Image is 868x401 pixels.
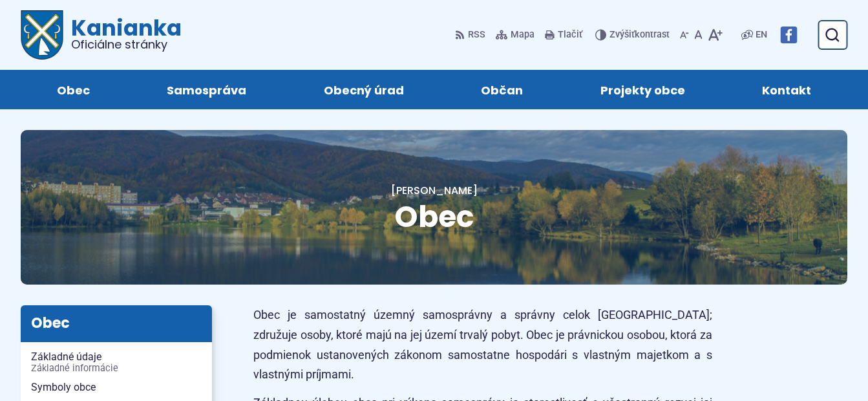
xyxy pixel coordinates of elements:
span: Obec [57,70,90,109]
span: Obec [394,196,474,237]
span: RSS [468,27,485,43]
span: Projekty obce [600,70,685,109]
a: Obec [31,70,116,109]
a: Symboly obce [21,378,212,397]
span: Oficiálne stránky [71,39,182,50]
a: Základné údajeZákladné informácie [21,347,212,378]
span: Základné informácie [31,363,202,374]
a: EN [753,27,770,43]
a: Logo Kanianka, prejsť na domovskú stránku. [21,10,182,60]
span: Tlačiť [558,30,582,41]
a: [PERSON_NAME] [391,183,478,198]
span: kontrast [609,30,670,41]
span: Kanianka [63,17,182,50]
span: Základné údaje [31,347,202,378]
h3: Obec [21,305,212,341]
a: RSS [455,21,488,49]
button: Nastaviť pôvodnú veľkosť písma [692,21,705,49]
button: Tlačiť [542,21,585,49]
a: Samospráva [142,70,273,109]
a: Kontakt [737,70,838,109]
button: Zvýšiťkontrast [595,21,672,49]
span: Kontakt [762,70,811,109]
button: Zmenšiť veľkosť písma [677,21,692,49]
p: Obec je samostatný územný samosprávny a správny celok [GEOGRAPHIC_DATA]; združuje osoby, ktoré ma... [253,305,712,384]
a: Občan [456,70,549,109]
img: Prejsť na domovskú stránku [21,10,63,60]
span: Občan [481,70,523,109]
span: Mapa [511,27,535,43]
img: Prejsť na Facebook stránku [780,27,797,43]
span: Samospráva [167,70,246,109]
span: Symboly obce [31,378,202,397]
span: Obecný úrad [324,70,404,109]
a: Projekty obce [575,70,711,109]
button: Zväčšiť veľkosť písma [705,21,725,49]
span: Zvýšiť [609,29,635,40]
a: Obecný úrad [298,70,430,109]
a: Mapa [493,21,537,49]
span: EN [756,27,767,43]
